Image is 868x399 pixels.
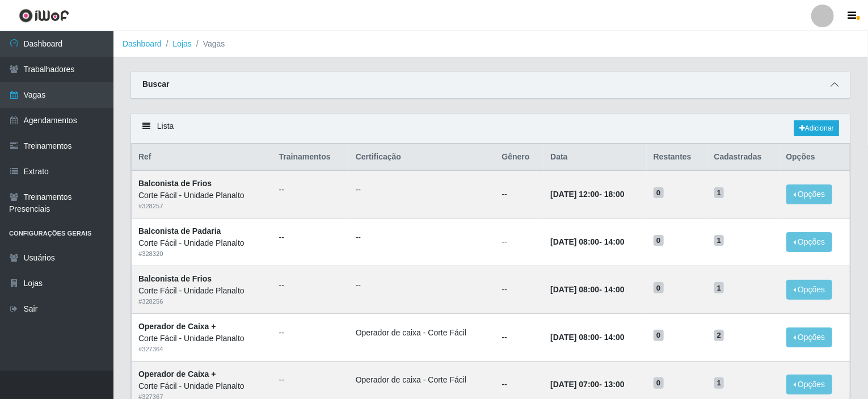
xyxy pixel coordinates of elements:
span: 2 [714,330,724,341]
strong: - [550,285,624,294]
span: 1 [714,187,724,199]
th: Trainamentos [272,144,349,171]
span: 0 [654,330,664,341]
div: Corte Fácil - Unidade Planalto [138,190,266,201]
div: Lista [131,114,850,144]
ul: -- [356,184,488,196]
span: 0 [654,377,664,389]
span: 1 [714,377,724,389]
time: [DATE] 08:00 [550,237,599,246]
div: # 328256 [138,297,266,306]
a: Dashboard [123,39,162,48]
time: 14:00 [604,285,625,294]
div: # 328257 [138,201,266,211]
nav: breadcrumb [113,31,868,57]
a: Lojas [172,39,191,48]
time: 13:00 [604,380,625,389]
div: Corte Fácil - Unidade Planalto [138,380,266,392]
strong: Balconista de Frios [138,274,212,283]
li: Vagas [192,38,225,50]
button: Opções [786,375,833,394]
div: Corte Fácil - Unidade Planalto [138,333,266,345]
strong: Operador de Caixa + [138,369,216,379]
strong: Balconista de Padaria [138,226,221,236]
ul: -- [279,279,342,291]
ul: -- [279,327,342,339]
strong: - [550,190,624,199]
div: Corte Fácil - Unidade Planalto [138,285,266,297]
button: Opções [786,327,833,347]
button: Opções [786,280,833,300]
th: Gênero [495,144,544,171]
th: Restantes [647,144,707,171]
img: CoreUI Logo [19,9,69,23]
time: [DATE] 12:00 [550,190,599,199]
li: Operador de caixa - Corte Fácil [356,374,488,386]
ul: -- [356,279,488,291]
td: -- [495,313,544,361]
time: 14:00 [604,333,625,342]
td: -- [495,266,544,313]
time: [DATE] 07:00 [550,380,599,389]
span: 0 [654,187,664,199]
div: # 327364 [138,345,266,354]
div: Corte Fácil - Unidade Planalto [138,237,266,249]
th: Ref [132,144,272,171]
td: -- [495,219,544,266]
button: Opções [786,184,833,204]
strong: Operador de Caixa + [138,322,216,331]
li: Operador de caixa - Corte Fácil [356,327,488,339]
time: 14:00 [604,237,625,246]
th: Data [543,144,646,171]
time: 18:00 [604,190,625,199]
time: [DATE] 08:00 [550,333,599,342]
th: Cadastradas [707,144,779,171]
ul: -- [279,374,342,386]
strong: - [550,380,624,389]
strong: Balconista de Frios [138,179,212,188]
strong: Buscar [142,79,169,89]
div: # 328320 [138,249,266,259]
ul: -- [279,184,342,196]
button: Opções [786,232,833,252]
ul: -- [279,232,342,243]
th: Opções [779,144,850,171]
span: 1 [714,282,724,293]
time: [DATE] 08:00 [550,285,599,294]
span: 1 [714,235,724,246]
span: 0 [654,235,664,246]
td: -- [495,170,544,218]
span: 0 [654,282,664,293]
th: Certificação [349,144,495,171]
a: Adicionar [794,120,839,136]
ul: -- [356,232,488,243]
strong: - [550,333,624,342]
strong: - [550,237,624,246]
